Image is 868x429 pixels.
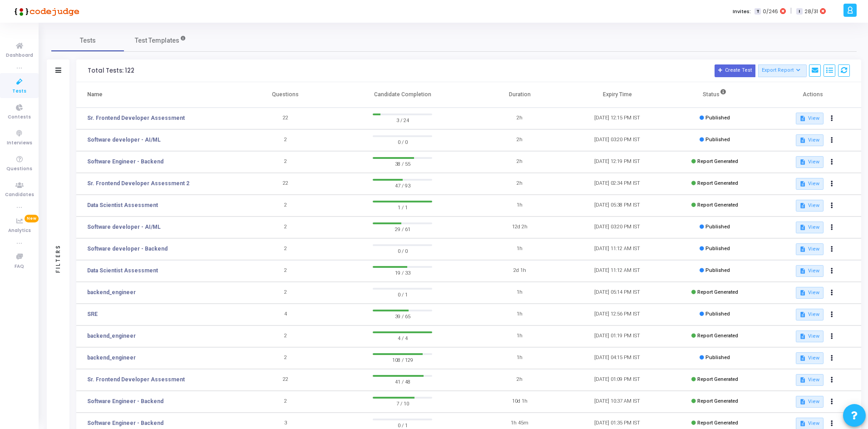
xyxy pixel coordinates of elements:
td: 1h [471,282,568,304]
td: 1h [471,347,568,369]
span: T [755,8,760,15]
a: Software developer - AI/ML [87,136,161,144]
label: Invites: [733,8,751,15]
td: 2 [237,195,334,217]
td: [DATE] 02:34 PM IST [568,173,666,195]
mat-icon: description [799,115,806,122]
span: Report Generated [697,158,738,164]
td: [DATE] 11:12 AM IST [568,238,666,260]
span: Published [705,115,730,121]
th: Duration [471,82,568,108]
a: Software developer - Backend [87,245,168,253]
span: New [25,215,39,222]
div: Total Tests: 122 [88,67,134,74]
a: Software developer - AI/ML [87,223,161,231]
td: [DATE] 03:20 PM IST [568,217,666,238]
td: 2 [237,217,334,238]
button: View [796,330,824,342]
mat-icon: description [799,311,806,318]
button: View [796,134,824,146]
button: View [796,222,824,233]
a: SRE [87,310,98,318]
td: 2h [471,369,568,391]
td: 2h [471,151,568,173]
td: [DATE] 01:19 PM IST [568,325,666,347]
span: Questions [6,165,32,173]
img: logo [11,2,79,20]
span: Contests [8,113,31,121]
mat-icon: description [799,246,806,252]
span: Candidates [5,191,34,199]
td: 2 [237,391,334,413]
a: Software Engineer - Backend [87,419,163,427]
a: backend_engineer [87,288,136,296]
span: 3 / 24 [373,115,432,124]
button: View [796,156,824,168]
span: 0 / 0 [373,246,432,255]
td: [DATE] 05:14 PM IST [568,282,666,304]
mat-icon: description [799,137,806,143]
span: Report Generated [697,333,738,339]
span: Tests [12,88,26,95]
td: 2 [237,151,334,173]
mat-icon: description [799,355,806,361]
button: View [796,287,824,299]
span: 47 / 93 [373,181,432,190]
td: 2 [237,260,334,282]
span: 4 / 4 [373,333,432,342]
span: 1 / 1 [373,202,432,212]
button: View [796,113,824,124]
span: Report Generated [697,398,738,404]
td: [DATE] 10:37 AM IST [568,391,666,413]
button: Create Test [715,64,755,77]
td: 1h [471,195,568,217]
mat-icon: description [799,268,806,274]
td: 12d 2h [471,217,568,238]
span: Analytics [8,227,31,235]
td: [DATE] 11:12 AM IST [568,260,666,282]
button: View [796,396,824,408]
td: [DATE] 05:38 PM IST [568,195,666,217]
mat-icon: description [799,181,806,187]
td: [DATE] 12:19 PM IST [568,151,666,173]
button: View [796,178,824,190]
a: Sr. Frontend Developer Assessment [87,375,185,384]
span: Published [705,355,730,360]
button: View [796,309,824,321]
td: [DATE] 12:15 PM IST [568,108,666,129]
button: View [796,243,824,255]
td: 2h [471,129,568,151]
mat-icon: description [799,420,806,427]
td: 2h [471,108,568,129]
td: 2 [237,282,334,304]
a: backend_engineer [87,354,136,362]
span: 0 / 0 [373,137,432,146]
td: 4 [237,304,334,325]
button: Export Report [758,64,807,77]
a: Sr. Frontend Developer Assessment 2 [87,179,189,187]
span: Published [705,311,730,317]
td: 2 [237,129,334,151]
td: 1h [471,304,568,325]
td: 2 [237,347,334,369]
td: 10d 1h [471,391,568,413]
td: [DATE] 01:09 PM IST [568,369,666,391]
mat-icon: description [799,377,806,383]
span: Published [705,267,730,273]
span: 0 / 1 [373,290,432,299]
a: backend_engineer [87,332,136,340]
span: Test Templates [135,36,179,45]
td: [DATE] 12:56 PM IST [568,304,666,325]
a: Sr. Frontend Developer Assessment [87,114,185,122]
button: View [796,200,824,212]
mat-icon: description [799,202,806,209]
span: 108 / 129 [373,355,432,364]
th: Candidate Completion [334,82,471,108]
span: Report Generated [697,202,738,208]
mat-icon: description [799,159,806,165]
span: 41 / 48 [373,377,432,386]
th: Actions [764,82,861,108]
th: Status [666,82,764,108]
mat-icon: description [799,224,806,231]
span: Report Generated [697,376,738,382]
